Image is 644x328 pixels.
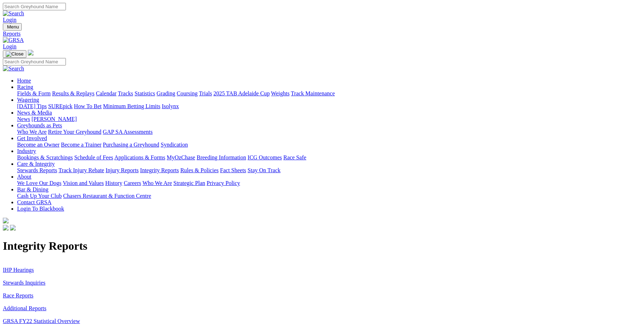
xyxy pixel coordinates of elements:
[248,154,282,160] a: ICG Outcomes
[271,90,290,96] a: Weights
[3,218,9,223] img: logo-grsa-white.png
[17,180,61,186] a: We Love Our Dogs
[220,167,246,173] a: Fact Sheets
[17,103,47,109] a: [DATE] Tips
[31,116,77,122] a: [PERSON_NAME]
[17,167,641,174] div: Care & Integrity
[96,90,116,96] a: Calendar
[17,116,30,122] a: News
[17,103,641,110] div: Wagering
[17,154,641,161] div: Industry
[3,305,46,311] a: Additional Reports
[124,180,141,186] a: Careers
[17,84,33,90] a: Racing
[61,142,102,148] a: Become a Trainer
[3,17,16,23] a: Login
[207,180,240,186] a: Privacy Policy
[3,65,24,72] img: Search
[135,90,155,96] a: Statistics
[3,50,26,58] button: Toggle navigation
[63,180,104,186] a: Vision and Values
[157,90,175,96] a: Grading
[17,97,39,103] a: Wagering
[114,154,165,160] a: Applications & Forms
[162,103,179,109] a: Isolynx
[17,90,51,96] a: Fields & Form
[17,199,51,205] a: Contact GRSA
[7,24,19,30] span: Menu
[28,50,33,55] img: logo-grsa-white.png
[17,174,31,180] a: About
[3,58,66,65] input: Search
[118,90,133,96] a: Tracks
[3,292,33,298] a: Race Reports
[173,180,205,186] a: Strategic Plan
[74,154,113,160] a: Schedule of Fees
[63,193,151,199] a: Chasers Restaurant & Function Centre
[3,10,24,17] img: Search
[17,193,641,199] div: Bar & Dining
[105,167,139,173] a: Injury Reports
[10,225,16,231] img: twitter.svg
[17,90,641,97] div: Racing
[3,3,66,10] input: Search
[3,23,22,31] button: Toggle navigation
[17,161,55,167] a: Care & Integrity
[48,103,72,109] a: SUREpick
[142,180,172,186] a: Who We Are
[3,239,641,253] h1: Integrity Reports
[197,154,246,160] a: Breeding Information
[74,103,102,109] a: How To Bet
[17,122,62,128] a: Greyhounds as Pets
[48,129,102,135] a: Retire Your Greyhound
[177,90,198,96] a: Coursing
[291,90,335,96] a: Track Maintenance
[3,280,46,286] a: Stewards Inquiries
[17,186,48,192] a: Bar & Dining
[283,154,306,160] a: Race Safe
[3,318,80,324] a: GRSA FY22 Statistical Overview
[103,129,153,135] a: GAP SA Assessments
[213,90,270,96] a: 2025 TAB Adelaide Cup
[17,193,62,199] a: Cash Up Your Club
[17,180,641,186] div: About
[161,142,188,148] a: Syndication
[180,167,219,173] a: Rules & Policies
[105,180,122,186] a: History
[17,154,73,160] a: Bookings & Scratchings
[140,167,179,173] a: Integrity Reports
[103,103,160,109] a: Minimum Betting Limits
[3,31,641,37] a: Reports
[167,154,195,160] a: MyOzChase
[17,78,31,84] a: Home
[3,225,9,231] img: facebook.svg
[52,90,94,96] a: Results & Replays
[17,167,57,173] a: Stewards Reports
[199,90,212,96] a: Trials
[17,135,47,141] a: Get Involved
[3,267,34,273] a: IHP Hearings
[17,129,641,135] div: Greyhounds as Pets
[58,167,104,173] a: Track Injury Rebate
[3,43,16,49] a: Login
[17,142,59,148] a: Become an Owner
[3,37,24,43] img: GRSA
[17,110,52,116] a: News & Media
[103,142,159,148] a: Purchasing a Greyhound
[6,51,24,57] img: Close
[248,167,280,173] a: Stay On Track
[17,142,641,148] div: Get Involved
[17,206,64,212] a: Login To Blackbook
[17,148,36,154] a: Industry
[17,129,47,135] a: Who We Are
[17,116,641,122] div: News & Media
